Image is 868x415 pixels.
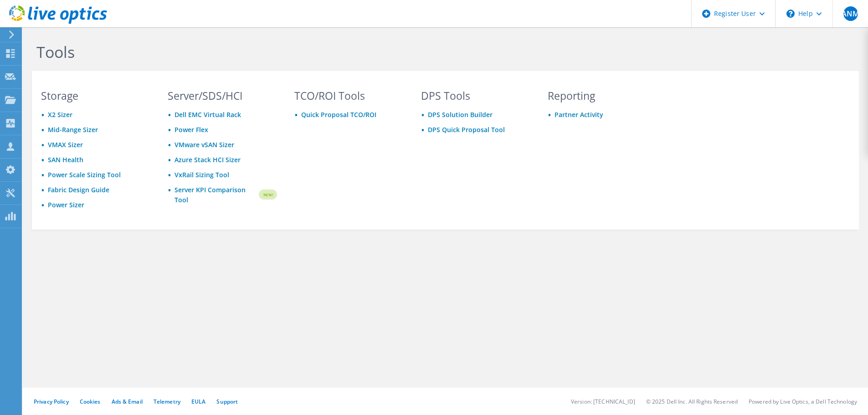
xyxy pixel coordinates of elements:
[646,398,738,405] li: © 2025 Dell Inc. All Rights Reserved
[257,184,277,205] img: new-badge.svg
[48,185,109,194] a: Fabric Design Guide
[80,398,101,405] a: Cookies
[168,91,277,101] h3: Server/SDS/HCI
[41,91,150,101] h3: Storage
[294,91,404,101] h3: TCO/ROI Tools
[428,125,505,134] a: DPS Quick Proposal Tool
[175,140,234,149] a: VMware vSAN Sizer
[175,110,241,119] a: Dell EMC Virtual Rack
[216,398,238,405] a: Support
[48,170,121,179] a: Power Scale Sizing Tool
[421,91,530,101] h3: DPS Tools
[48,140,83,149] a: VMAX Sizer
[555,110,603,119] a: Partner Activity
[571,398,635,405] li: Version: [TECHNICAL_ID]
[48,110,72,119] a: X2 Sizer
[786,10,795,18] svg: \n
[48,125,98,134] a: Mid-Range Sizer
[175,185,257,205] a: Server KPI Comparison Tool
[48,200,84,209] a: Power Sizer
[175,155,241,164] a: Azure Stack HCI Sizer
[154,398,180,405] a: Telemetry
[48,155,83,164] a: SAN Health
[175,125,208,134] a: Power Flex
[843,6,858,21] span: ANM
[175,170,229,179] a: VxRail Sizing Tool
[191,398,205,405] a: EULA
[36,42,652,61] h1: Tools
[749,398,857,405] li: Powered by Live Optics, a Dell Technology
[428,110,493,119] a: DPS Solution Builder
[301,110,376,119] a: Quick Proposal TCO/ROI
[112,398,143,405] a: Ads & Email
[548,91,657,101] h3: Reporting
[34,398,69,405] a: Privacy Policy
